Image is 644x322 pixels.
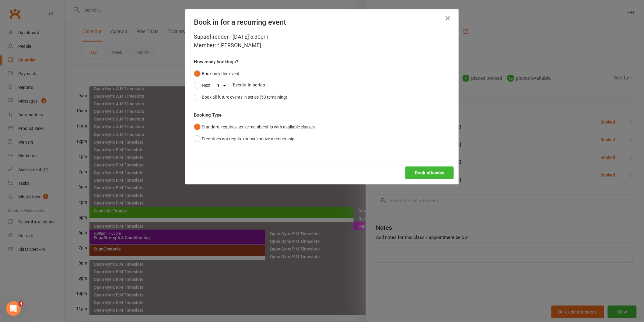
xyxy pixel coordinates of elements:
button: Free: does not require (or use) active membership [194,133,294,145]
div: SupaShredder - [DATE] 5:30pm Member: *[PERSON_NAME] [194,33,450,50]
button: Book only this event [194,68,240,79]
label: Booking Type [194,111,222,119]
button: Book attendee [405,166,454,179]
div: Events in series [194,79,450,91]
h4: Book in for a recurring event [194,18,450,26]
button: Next [194,79,211,91]
div: Book all future events in series (53 remaining) [202,94,287,100]
button: Standard: requires active membership with available classes [194,121,315,133]
span: 4 [19,301,23,306]
iframe: Intercom live chat [6,301,21,316]
button: Book all future events in series (53 remaining) [194,91,287,103]
label: How many bookings? [194,58,238,65]
button: Close [443,13,453,23]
